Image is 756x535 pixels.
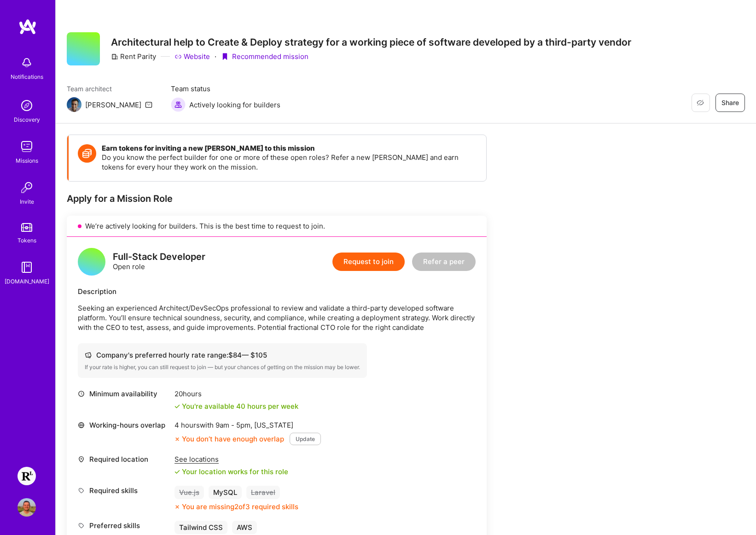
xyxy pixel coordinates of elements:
[221,53,228,60] i: icon PurpleRibbon
[174,521,227,534] div: Tailwind CSS
[145,101,152,108] i: icon Mail
[174,420,321,430] div: 4 hours with [US_STATE]
[78,420,170,430] div: Working-hours overlap
[78,486,170,495] div: Required skills
[20,197,34,206] div: Invite
[78,456,85,463] i: icon Location
[17,53,36,72] img: bell
[67,193,487,205] div: Apply for a Mission Role
[102,144,477,153] h4: Earn tokens for inviting a new [PERSON_NAME] to this mission
[17,235,36,245] div: Tokens
[78,454,170,464] div: Required location
[182,502,298,511] div: You are missing 2 of 3 required skills
[16,156,38,165] div: Missions
[174,389,298,399] div: 20 hours
[715,94,745,112] button: Share
[85,352,92,359] i: icon Cash
[85,350,360,360] div: Company's preferred hourly rate range: $ 84 — $ 105
[67,216,487,237] div: We’re actively looking for builders. This is the best time to request to join.
[171,84,280,94] span: Team status
[174,401,298,411] div: You're available 40 hours per week
[15,467,38,485] a: Resilience Lab: Building a Health Tech Platform
[113,252,205,262] div: Full-Stack Developer
[78,144,96,163] img: Token icon
[214,421,254,429] span: 9am - 5pm ,
[246,486,280,499] div: Laravel
[174,404,180,409] i: icon Check
[174,504,180,510] i: icon CloseOrange
[78,422,85,429] i: icon World
[17,96,36,115] img: discovery
[174,52,210,61] a: Website
[14,115,40,124] div: Discovery
[78,303,476,332] p: Seeking an experienced Architect/DevSecOps professional to review and validate a third-party deve...
[5,276,49,286] div: [DOMAIN_NAME]
[189,100,280,110] span: Actively looking for builders
[18,18,37,35] img: logo
[67,84,152,94] span: Team architect
[174,467,288,476] div: Your location works for this role
[78,390,85,397] i: icon Clock
[232,521,257,534] div: AWS
[78,522,85,529] i: icon Tag
[11,72,43,82] div: Notifications
[111,36,631,48] h3: Architectural help to Create & Deploy strategy for a working piece of software developed by a thi...
[15,498,38,517] a: User Avatar
[17,258,36,276] img: guide book
[78,487,85,494] i: icon Tag
[412,253,476,271] button: Refer a peer
[290,433,321,445] button: Update
[21,223,32,232] img: tokens
[174,486,204,499] div: Vue.js
[113,252,205,271] div: Open role
[78,521,170,530] div: Preferred skills
[221,52,308,61] div: Recommended mission
[17,178,36,197] img: Invite
[67,97,81,112] img: Team Architect
[697,99,704,106] i: icon EyeClosed
[332,253,405,271] button: Request to join
[85,100,141,110] div: [PERSON_NAME]
[209,486,242,499] div: MySQL
[78,287,476,296] div: Description
[215,52,216,61] div: ·
[17,498,36,517] img: User Avatar
[174,469,180,475] i: icon Check
[171,97,186,112] img: Actively looking for builders
[721,98,739,107] span: Share
[78,389,170,399] div: Minimum availability
[85,364,360,371] div: If your rate is higher, you can still request to join — but your chances of getting on the missio...
[174,436,180,442] i: icon CloseOrange
[174,454,288,464] div: See locations
[17,137,36,156] img: teamwork
[17,467,36,485] img: Resilience Lab: Building a Health Tech Platform
[111,52,156,61] div: Rent Parity
[102,153,477,172] p: Do you know the perfect builder for one or more of these open roles? Refer a new [PERSON_NAME] an...
[111,53,118,60] i: icon CompanyGray
[174,434,284,444] div: You don’t have enough overlap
